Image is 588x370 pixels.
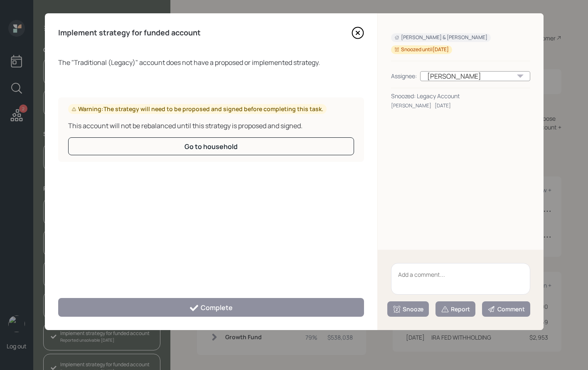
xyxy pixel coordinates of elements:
div: Complete [189,303,233,313]
div: [PERSON_NAME] & [PERSON_NAME] [394,34,487,41]
div: [PERSON_NAME] [391,102,431,109]
div: Warning: The strategy will need to be proposed and signed before completing this task. [71,105,323,113]
div: Assignee: [391,72,417,80]
div: Go to household [185,142,238,151]
button: Report [435,301,475,317]
button: Complete [58,298,364,317]
div: The " Traditional (Legacy) " account does not have a proposed or implemented strategy. [58,57,364,67]
div: Snoozed until [DATE] [394,46,449,53]
div: This account will not be rebalanced until this strategy is proposed and signed. [68,121,354,131]
div: Snoozed: Legacy Account [391,92,530,100]
div: Report [441,305,470,313]
button: Snooze [387,301,429,317]
div: Snooze [393,305,423,313]
button: Comment [482,301,530,317]
h4: Implement strategy for funded account [58,28,201,37]
button: Go to household [68,137,354,155]
div: [PERSON_NAME] [420,71,530,81]
div: Comment [487,305,525,313]
div: [DATE] [435,102,451,109]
